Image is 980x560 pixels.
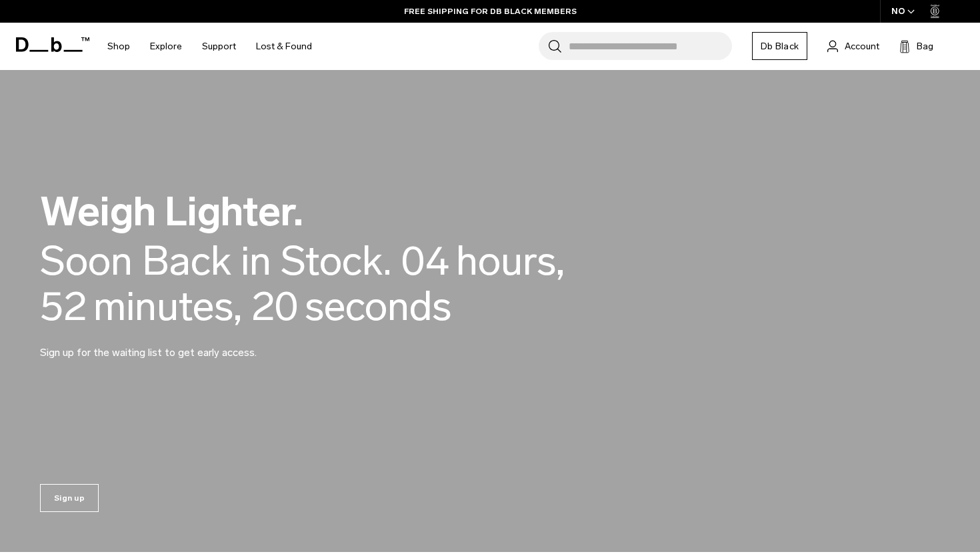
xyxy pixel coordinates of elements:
[40,191,640,232] h2: Weigh Lighter.
[97,23,322,70] nav: Main Navigation
[93,284,242,329] span: minutes
[305,284,451,329] span: seconds
[40,329,360,361] p: Sign up for the waiting list to get early access.
[107,23,130,70] a: Shop
[40,239,391,283] div: Soon Back in Stock.
[40,284,87,329] span: 52
[917,39,933,53] span: Bag
[827,38,879,54] a: Account
[233,282,242,331] span: ,
[256,23,312,70] a: Lost & Found
[456,239,565,283] span: hours,
[752,32,807,60] a: Db Black
[404,5,577,17] a: FREE SHIPPING FOR DB BLACK MEMBERS
[845,39,879,53] span: Account
[202,23,236,70] a: Support
[899,38,933,54] button: Bag
[40,484,99,512] a: Sign up
[401,239,449,283] span: 04
[150,23,182,70] a: Explore
[252,284,298,329] span: 20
